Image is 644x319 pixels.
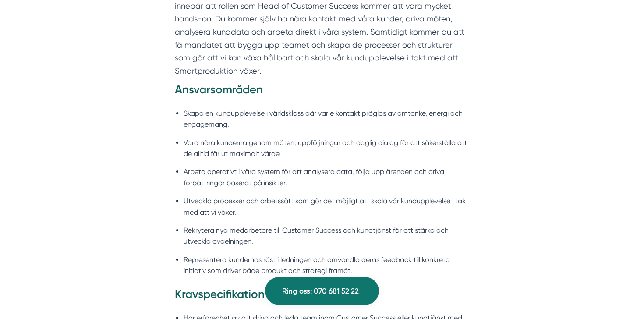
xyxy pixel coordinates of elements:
[184,195,469,218] li: Utveckla processer och arbetssätt som gör det möjligt att skala vår kundupplevelse i takt med att...
[184,166,469,188] li: Arbeta operativt i våra system för att analysera data, följa upp ärenden och driva förbättringar ...
[184,108,469,130] li: Skapa en kundupplevelse i världsklass där varje kontakt präglas av omtanke, energi och engagemang.
[184,225,469,247] li: Rekrytera nya medarbetare till Customer Success och kundtjänst för att stärka och utveckla avdeln...
[265,277,379,305] a: Ring oss: 070 681 52 22
[175,287,469,307] h3: Kravspecifikation
[184,137,469,159] li: Vara nära kunderna genom möten, uppföljningar och daglig dialog för att säkerställa att de alltid...
[282,285,359,297] span: Ring oss: 070 681 52 22
[184,254,469,276] li: Representera kundernas röst i ledningen och omvandla deras feedback till konkreta initiativ som d...
[175,83,263,96] strong: Ansvarsområden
